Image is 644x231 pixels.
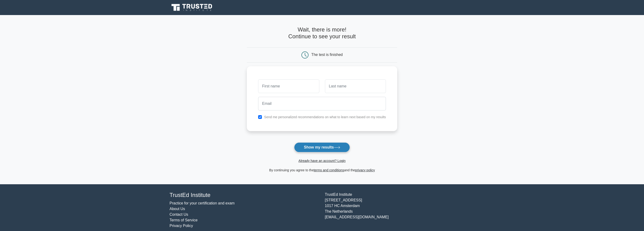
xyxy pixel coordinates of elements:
a: terms and conditions [314,168,344,172]
h4: TrustEd Institute [170,192,319,199]
a: About Us [170,207,185,211]
input: First name [258,79,319,93]
a: privacy policy [355,168,375,172]
label: Send me personalized recommendations on what to learn next based on my results [264,115,386,119]
button: Show my results [294,142,350,152]
input: Last name [325,79,386,93]
a: Privacy Policy [170,224,193,228]
a: Practice for your certification and exam [170,201,235,205]
a: Terms of Service [170,218,198,222]
div: By continuing you agree to the and the [244,167,400,173]
h4: Wait, there is more! Continue to see your result [247,26,397,40]
a: Already have an account? Login [298,159,345,163]
input: Email [258,97,386,110]
a: Contact Us [170,212,188,216]
div: The test is finished [311,53,343,57]
div: TrustEd Institute [STREET_ADDRESS] 1017 HC Amsterdam The Netherlands [EMAIL_ADDRESS][DOMAIN_NAME] [322,192,477,229]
